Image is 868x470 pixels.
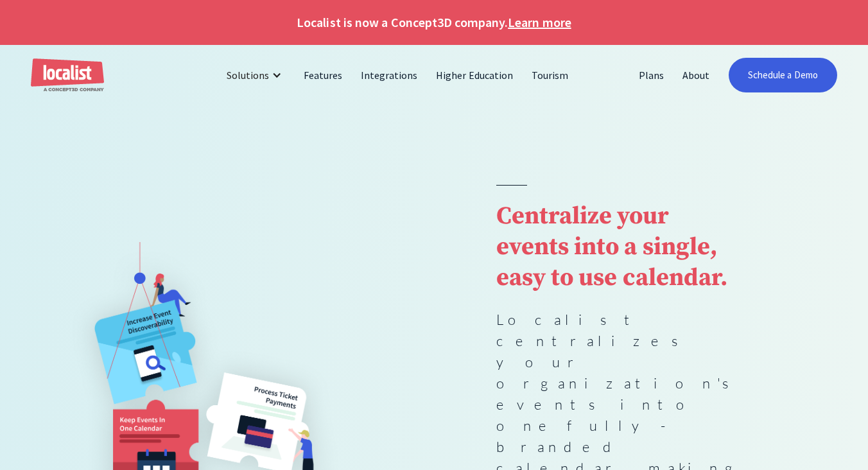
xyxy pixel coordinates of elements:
a: Higher Education [427,60,523,91]
a: Schedule a Demo [729,58,837,92]
div: Solutions [217,60,295,91]
a: Features [295,60,352,91]
a: home [31,58,104,92]
a: Integrations [352,60,427,91]
div: Solutions [227,67,269,83]
a: About [673,60,719,91]
a: Tourism [523,60,578,91]
a: Learn more [508,13,571,32]
a: Plans [630,60,673,91]
strong: Centralize your events into a single, easy to use calendar. [496,201,727,293]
